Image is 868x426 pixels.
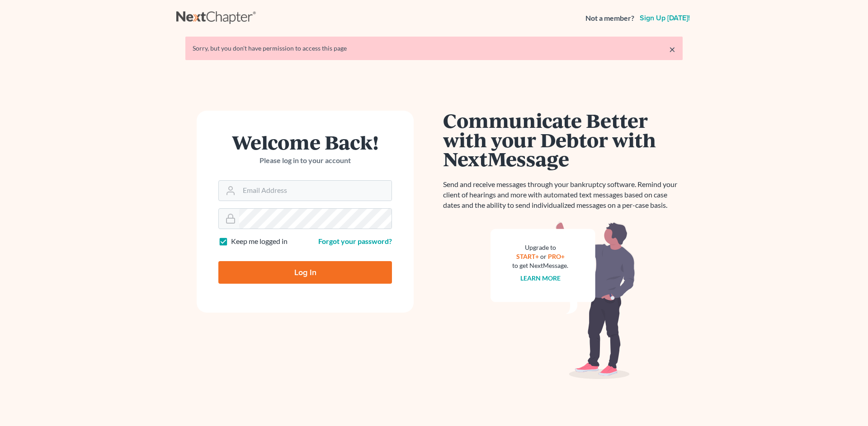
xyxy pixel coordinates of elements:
a: START+ [516,253,539,260]
input: Email Address [239,181,392,201]
p: Send and receive messages through your bankruptcy software. Remind your client of hearings and mo... [443,179,683,211]
span: or [540,253,547,260]
a: Sign up [DATE]! [638,14,692,22]
strong: Not a member? [585,13,634,23]
div: Upgrade to [512,243,568,252]
input: Log In [218,261,392,284]
div: to get NextMessage. [512,261,568,270]
a: Learn more [520,274,561,282]
a: PRO+ [548,253,565,260]
div: Sorry, but you don't have permission to access this page [193,44,675,53]
h1: Communicate Better with your Debtor with NextMessage [443,111,683,169]
label: Keep me logged in [231,236,288,247]
h1: Welcome Back! [218,132,392,152]
img: nextmessage_bg-59042aed3d76b12b5cd301f8e5b87938c9018125f34e5fa2b7a6b67550977c72.svg [491,221,635,379]
a: × [669,44,675,55]
p: Please log in to your account [218,155,392,166]
a: Forgot your password? [318,237,392,245]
